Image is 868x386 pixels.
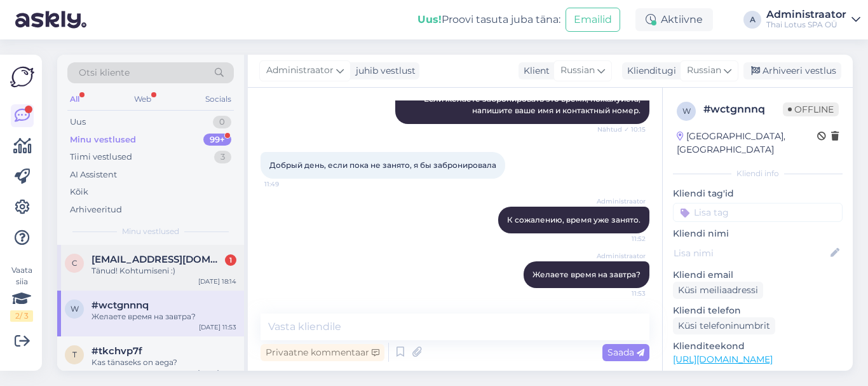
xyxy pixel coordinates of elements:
span: Желаете время на завтра? [532,270,641,279]
div: Arhiveeritud [70,203,122,216]
span: w [682,106,691,116]
div: Proovi tasuta juba täna: [417,12,560,27]
span: Russian [560,64,595,78]
span: 11:52 [598,234,646,244]
div: Socials [203,91,234,107]
div: # wctgnnnq [703,102,783,117]
span: c [72,258,78,268]
span: 11:53 [598,289,646,298]
div: 0 [213,116,231,128]
span: Minu vestlused [122,226,179,237]
input: Lisa tag [673,203,843,222]
div: Tiimi vestlused [70,151,132,163]
span: w [71,304,79,314]
div: Klienditugi [622,64,676,78]
b: Uus! [417,13,442,25]
span: Offline [783,102,839,116]
a: AdministraatorThai Lotus SPA OÜ [766,10,860,30]
div: Aktiivne [635,8,713,31]
div: Administraator [766,10,846,20]
span: Administraator [266,64,334,78]
div: [DATE] 13:58 [198,368,236,378]
div: Klient [519,64,550,78]
div: AI Assistent [70,169,117,181]
div: Tänud! Kohtumiseni :) [92,265,236,277]
span: #wctgnnnq [92,300,149,311]
p: Kliendi nimi [673,227,843,240]
span: Saada [607,347,644,358]
div: Kõik [70,186,88,198]
div: juhib vestlust [351,64,416,78]
p: Kliendi telefon [673,304,843,317]
div: Arhiveeri vestlus [743,62,841,79]
div: 99+ [203,134,231,146]
p: Klienditeekond [673,340,843,353]
button: Emailid [566,8,620,32]
span: 11:49 [264,179,312,189]
div: Privaatne kommentaar [261,344,384,361]
p: Vaata edasi ... [673,370,843,382]
span: Administraator [597,196,646,206]
div: 3 [214,151,231,163]
span: Nähtud ✓ 10:15 [597,125,646,134]
div: Uus [70,116,86,128]
div: Thai Lotus SPA OÜ [766,20,846,30]
div: 1 [225,254,236,266]
div: A [743,11,761,29]
img: Askly Logo [10,65,34,89]
p: Kliendi email [673,268,843,282]
p: Kliendi tag'id [673,187,843,200]
div: Küsi telefoninumbrit [673,317,775,334]
div: [GEOGRAPHIC_DATA], [GEOGRAPHIC_DATA] [677,130,817,156]
div: Web [132,91,154,107]
div: Minu vestlused [70,134,136,146]
input: Lisa nimi [674,246,828,260]
div: All [67,91,82,107]
div: Желаете время на завтра? [92,311,236,322]
span: Administraator [597,251,646,261]
span: Russian [687,64,721,78]
div: Kas tänaseks on aega? [92,357,236,368]
span: t [72,350,77,359]
span: chrislensalumets@gmail.com [92,254,224,265]
div: Küsi meiliaadressi [673,282,763,299]
div: [DATE] 18:14 [198,277,236,286]
span: Добрый день, если пока не занято, я бы забронировала [269,160,496,170]
div: Vaata siia [10,265,33,322]
span: #tkchvp7f [92,345,142,357]
a: [URL][DOMAIN_NAME] [673,354,773,365]
div: [DATE] 11:53 [199,322,236,332]
div: 2 / 3 [10,310,33,322]
div: Kliendi info [673,168,843,179]
span: К сожалению, время уже занято. [507,215,641,224]
span: Otsi kliente [79,66,130,79]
